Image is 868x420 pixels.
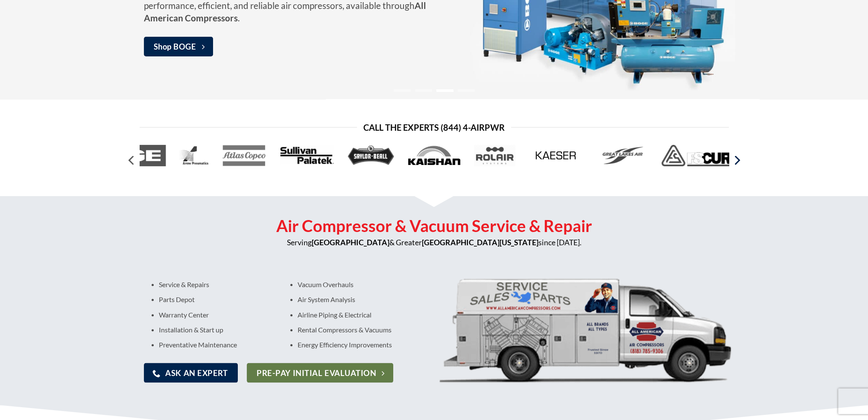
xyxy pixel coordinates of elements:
button: Next [729,152,744,169]
li: Page dot 4 [458,89,475,92]
p: Vacuum Overhauls [298,280,464,288]
p: Airline Piping & Electrical [298,310,464,318]
span: Shop BOGE [154,41,196,53]
h2: Air Compressor & Vacuum Service & Repair [140,215,729,237]
p: Parts Depot [159,295,270,303]
button: Previous [124,152,140,169]
span: Pre-pay Initial Evaluation [257,367,376,379]
p: Preventative Maintenance [159,340,270,348]
strong: [GEOGRAPHIC_DATA] [312,238,389,247]
p: Rental Compressors & Vacuums [298,325,464,333]
span: Ask An Expert [165,367,228,379]
p: Energy Efficiency Improvements [298,340,464,348]
strong: [GEOGRAPHIC_DATA][US_STATE] [422,238,538,247]
a: Pre-pay Initial Evaluation [247,363,393,382]
a: Shop BOGE [144,37,213,56]
li: Page dot 1 [394,89,411,92]
a: Ask An Expert [144,363,238,382]
p: Installation & Start up [159,325,270,333]
p: Warranty Center [159,310,270,318]
li: Page dot 3 [436,89,453,92]
p: Serving & Greater since [DATE]. [140,237,729,249]
p: Service & Repairs [159,280,270,288]
p: Air System Analysis [298,295,464,303]
li: Page dot 2 [415,89,432,92]
span: Call the Experts (844) 4-AirPwr [363,120,505,134]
